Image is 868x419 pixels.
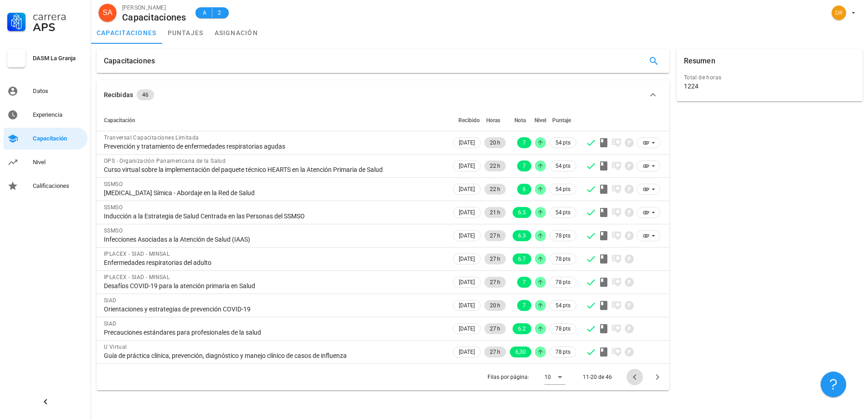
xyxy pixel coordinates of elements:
[162,22,209,44] a: puntajes
[142,89,149,100] span: 46
[216,8,223,17] span: 2
[97,109,451,131] th: Capacitación
[490,160,500,171] span: 22 h
[104,352,444,360] div: Guía de práctica clínica, prevención, diagnóstico y manejo clínico de casos de influenza
[684,82,699,90] div: 1224
[451,109,483,131] th: Recibido
[104,259,444,267] div: Enfermedades respiratorias del adulto
[459,138,475,148] span: [DATE]
[104,117,135,124] span: Capacitación
[459,184,475,194] span: [DATE]
[486,117,500,124] span: Horas
[534,117,546,124] span: Nivel
[490,184,500,195] span: 22 h
[104,204,123,211] span: SSMSO
[483,109,508,131] th: Horas
[523,184,526,195] span: 6
[555,301,570,310] span: 54 pts
[33,11,84,22] div: Carrera
[104,142,444,150] div: Prevención y tratamiento de enfermedades respiratorias agudas
[490,137,500,148] span: 20 h
[518,323,526,334] span: 6.2
[552,117,571,124] span: Puntaje
[459,277,475,287] span: [DATE]
[33,182,84,190] div: Calificaciones
[104,134,199,141] span: Tranversal Capacitaciones Limitada
[555,185,570,194] span: 54 pts
[459,347,475,357] span: [DATE]
[104,344,127,350] span: U Virtual
[104,90,133,100] div: Recibidas
[514,117,526,124] span: Nota
[104,235,444,243] div: Infecciones Asociadas a la Atención de Salud (IAAS)
[97,80,669,109] button: Recibidas 46
[104,251,169,257] span: IPLACEX - SIAD - MINSAL
[523,277,526,288] span: 7
[548,109,578,131] th: Puntaje
[523,137,526,148] span: 7
[523,300,526,311] span: 7
[33,22,84,33] div: APS
[104,49,155,73] div: Capacitaciones
[459,254,475,264] span: [DATE]
[104,158,226,164] span: OPS - Organización Panamericana de la Salud
[627,369,643,385] button: Página anterior
[523,160,526,171] span: 7
[533,109,548,131] th: Nivel
[518,230,526,241] span: 6.3
[555,347,570,357] span: 78 pts
[104,297,117,304] span: SIAD
[33,88,84,95] div: Datos
[508,109,533,131] th: Nota
[684,49,715,73] div: Resumen
[104,328,444,336] div: Precauciones estándares para profesionales de la salud
[98,4,117,22] div: avatar
[103,4,112,22] span: SA
[4,151,87,173] a: Nivel
[104,166,444,174] div: Curso virtual sobre la implementación del paquete técnico HEARTS en la Atención Primaria de Salud
[4,128,87,150] a: Capacitación
[33,135,84,142] div: Capacitación
[104,321,117,327] span: SIAD
[459,207,475,217] span: [DATE]
[104,228,123,234] span: SSMSO
[459,161,475,171] span: [DATE]
[555,324,570,333] span: 78 pts
[91,22,162,44] a: capacitaciones
[649,369,666,385] button: Página siguiente
[459,231,475,241] span: [DATE]
[515,347,526,357] span: 6,30
[490,207,500,218] span: 21 h
[490,253,500,264] span: 27 h
[518,253,526,264] span: 6.7
[122,3,186,12] div: [PERSON_NAME]
[684,73,855,82] div: Total de horas
[518,207,526,218] span: 6.5
[555,208,570,217] span: 54 pts
[4,80,87,102] a: Datos
[583,373,612,381] div: 11-20 de 46
[104,189,444,197] div: [MEDICAL_DATA] Símica - Abordaje en la Red de Salud
[201,8,208,17] span: A
[104,274,169,280] span: IPLACEX - SIAD - MINSAL
[459,300,475,310] span: [DATE]
[488,364,565,390] div: Filas por página:
[33,111,84,119] div: Experiencia
[458,117,480,124] span: Recibido
[490,277,500,288] span: 27 h
[104,305,444,313] div: Orientaciones y estrategias de prevención COVID-19
[490,347,500,357] span: 27 h
[555,254,570,264] span: 78 pts
[459,324,475,334] span: [DATE]
[490,300,500,311] span: 20 h
[33,55,84,62] div: DASM La Granja
[4,175,87,197] a: Calificaciones
[555,231,570,240] span: 78 pts
[209,22,264,44] a: asignación
[544,370,565,384] div: 10Filas por página:
[4,104,87,126] a: Experiencia
[544,373,551,381] div: 10
[555,161,570,171] span: 54 pts
[104,181,123,187] span: SSMSO
[555,278,570,287] span: 78 pts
